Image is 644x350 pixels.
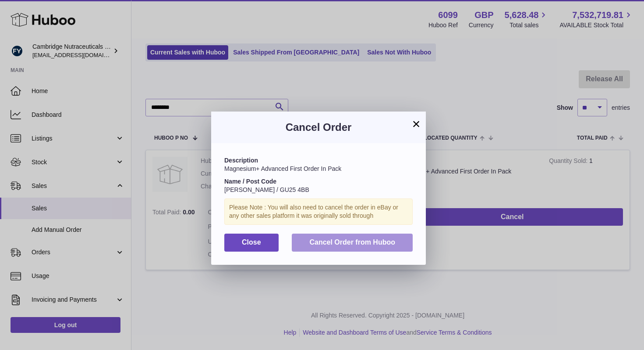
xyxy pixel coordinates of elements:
button: Cancel Order from Huboo [292,234,413,252]
strong: Description [224,157,258,164]
span: Close [242,238,261,246]
span: Magnesium+ Advanced First Order In Pack [224,165,341,172]
h3: Cancel Order [224,120,413,134]
button: Close [224,234,279,252]
div: Please Note : You will also need to cancel the order in eBay or any other sales platform it was o... [224,198,413,225]
span: Cancel Order from Huboo [309,238,395,246]
span: [PERSON_NAME] / GU25 4BB [224,186,309,193]
strong: Name / Post Code [224,178,276,185]
button: × [411,119,421,129]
